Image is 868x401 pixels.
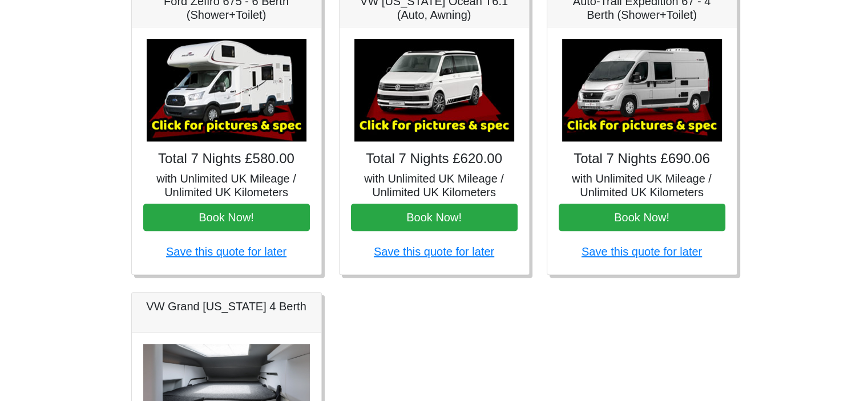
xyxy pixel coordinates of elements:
[143,204,310,231] button: Book Now!
[559,204,725,231] button: Book Now!
[143,151,310,167] h4: Total 7 Nights £580.00
[147,39,306,141] img: Ford Zefiro 675 - 6 Berth (Shower+Toilet)
[559,172,725,199] h5: with Unlimited UK Mileage / Unlimited UK Kilometers
[143,172,310,199] h5: with Unlimited UK Mileage / Unlimited UK Kilometers
[351,204,518,231] button: Book Now!
[354,39,514,141] img: VW California Ocean T6.1 (Auto, Awning)
[166,245,286,258] a: Save this quote for later
[143,299,310,313] h5: VW Grand [US_STATE] 4 Berth
[559,151,725,167] h4: Total 7 Nights £690.06
[374,245,494,258] a: Save this quote for later
[562,39,722,141] img: Auto-Trail Expedition 67 - 4 Berth (Shower+Toilet)
[351,151,518,167] h4: Total 7 Nights £620.00
[582,245,702,258] a: Save this quote for later
[351,172,518,199] h5: with Unlimited UK Mileage / Unlimited UK Kilometers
